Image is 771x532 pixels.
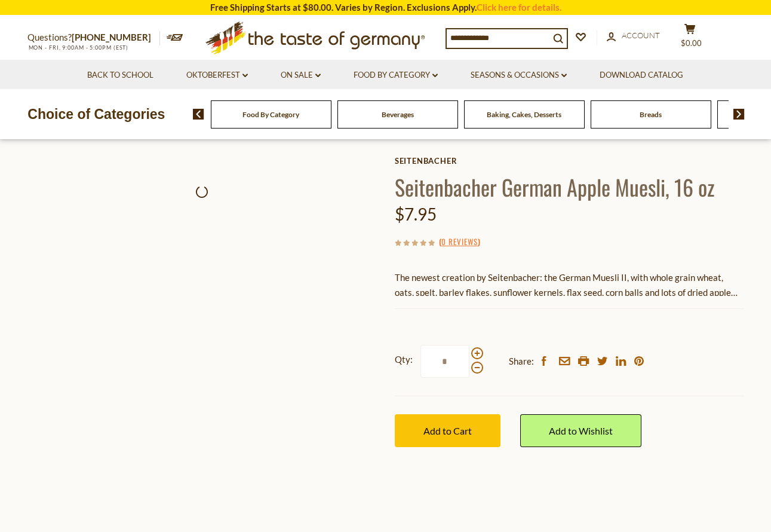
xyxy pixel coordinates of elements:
[441,236,478,249] a: 0 Reviews
[640,110,662,119] a: Breads
[242,110,299,119] a: Food By Category
[487,110,561,119] a: Baking, Cakes, Desserts
[395,156,744,166] a: Seitenbacher
[281,69,321,82] a: On Sale
[27,30,160,45] p: Questions?
[87,69,153,82] a: Back to School
[520,414,641,447] a: Add to Wishlist
[733,109,745,120] img: next arrow
[600,69,683,82] a: Download Catalog
[395,173,744,200] h1: Seitenbacher German Apple Muesli, 16 oz
[672,23,708,53] button: $0.00
[186,69,248,82] a: Oktoberfest
[423,425,472,436] span: Add to Cart
[471,69,567,82] a: Seasons & Occasions
[395,270,744,300] p: The newest creation by Seitenbacher: the German Muesli II, with whole grain wheat, oats, spelt, b...
[395,352,413,367] strong: Qty:
[622,30,660,40] span: Account
[395,204,437,224] span: $7.95
[395,414,500,447] button: Add to Cart
[509,354,534,369] span: Share:
[439,236,480,247] span: ( )
[681,38,702,48] span: $0.00
[354,69,438,82] a: Food By Category
[477,2,561,13] a: Click here for details.
[607,29,660,42] a: Account
[27,44,129,51] span: MON - FRI, 9:00AM - 5:00PM (EST)
[72,32,151,42] a: [PHONE_NUMBER]
[420,345,469,378] input: Qty:
[193,109,204,120] img: previous arrow
[382,110,414,119] a: Beverages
